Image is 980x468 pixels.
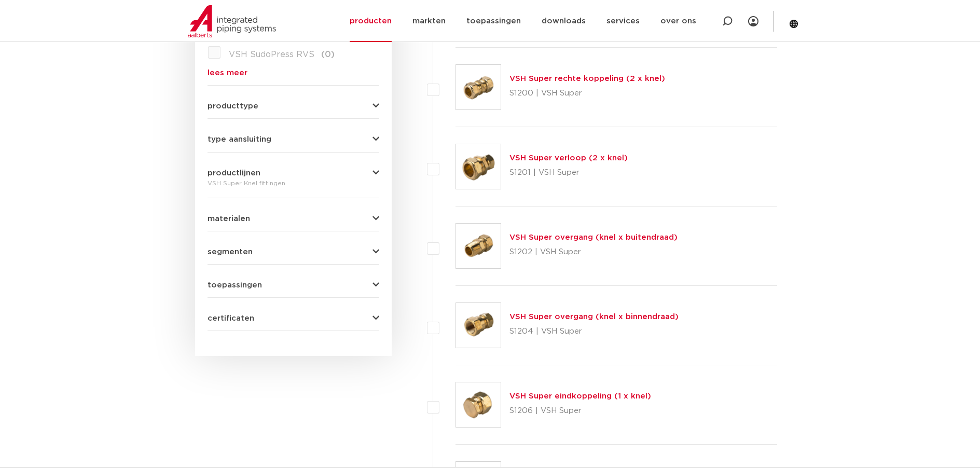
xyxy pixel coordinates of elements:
[456,65,501,109] img: Thumbnail for VSH Super rechte koppeling (2 x knel)
[208,215,379,223] button: materialen
[456,224,501,268] img: Thumbnail for VSH Super overgang (knel x buitendraad)
[509,75,665,82] a: VSH Super rechte koppeling (2 x knel)
[509,244,678,260] p: S1202 | VSH Super
[208,69,379,77] a: lees meer
[509,233,678,241] a: VSH Super overgang (knel x buitendraad)
[208,102,379,110] button: producttype
[208,281,262,289] span: toepassingen
[321,50,335,59] span: (0)
[208,169,379,177] button: productlijnen
[509,403,651,419] p: S1206 | VSH Super
[208,314,379,322] button: certificaten
[509,392,651,400] a: VSH Super eindkoppeling (1 x knel)
[208,169,260,177] span: productlijnen
[456,382,501,427] img: Thumbnail for VSH Super eindkoppeling (1 x knel)
[208,135,271,143] span: type aansluiting
[208,215,250,223] span: materialen
[509,323,679,340] p: S1204 | VSH Super
[208,177,379,189] div: VSH Super Knel fittingen
[208,135,379,143] button: type aansluiting
[208,248,379,256] button: segmenten
[509,154,628,162] a: VSH Super verloop (2 x knel)
[509,313,679,321] a: VSH Super overgang (knel x binnendraad)
[208,314,254,322] span: certificaten
[456,144,501,189] img: Thumbnail for VSH Super verloop (2 x knel)
[509,164,628,181] p: S1201 | VSH Super
[456,303,501,348] img: Thumbnail for VSH Super overgang (knel x binnendraad)
[208,281,379,289] button: toepassingen
[208,102,258,110] span: producttype
[208,248,253,256] span: segmenten
[229,50,314,59] span: VSH SudoPress RVS
[509,85,665,102] p: S1200 | VSH Super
